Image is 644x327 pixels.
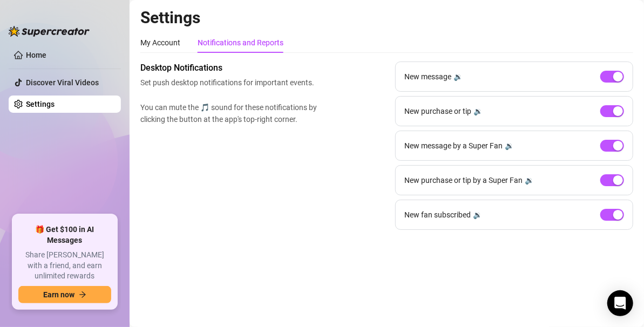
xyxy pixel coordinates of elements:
[79,291,86,298] span: arrow-right
[404,209,471,221] span: New fan subscribed
[18,286,111,303] button: Earn nowarrow-right
[404,174,523,186] span: New purchase or tip by a Super Fan
[453,71,463,83] div: 🔉
[198,37,283,49] div: Notifications and Reports
[404,140,503,152] span: New message by a Super Fan
[26,100,55,108] a: Settings
[473,209,482,221] div: 🔉
[26,78,99,87] a: Discover Viral Videos
[404,71,451,83] span: New message
[473,105,483,117] div: 🔉
[505,140,514,152] div: 🔉
[607,290,633,316] div: Open Intercom Messenger
[43,290,74,299] span: Earn now
[404,105,471,117] span: New purchase or tip
[26,51,46,59] a: Home
[525,174,534,186] div: 🔉
[140,8,633,28] h2: Settings
[140,62,322,74] span: Desktop Notifications
[140,101,322,125] span: You can mute the 🎵 sound for these notifications by clicking the button at the app's top-right co...
[140,77,322,88] span: Set push desktop notifications for important events.
[18,224,111,246] span: 🎁 Get $100 in AI Messages
[18,250,111,282] span: Share [PERSON_NAME] with a friend, and earn unlimited rewards
[9,26,90,37] img: logo-BBDzfeDw.svg
[140,37,180,49] div: My Account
